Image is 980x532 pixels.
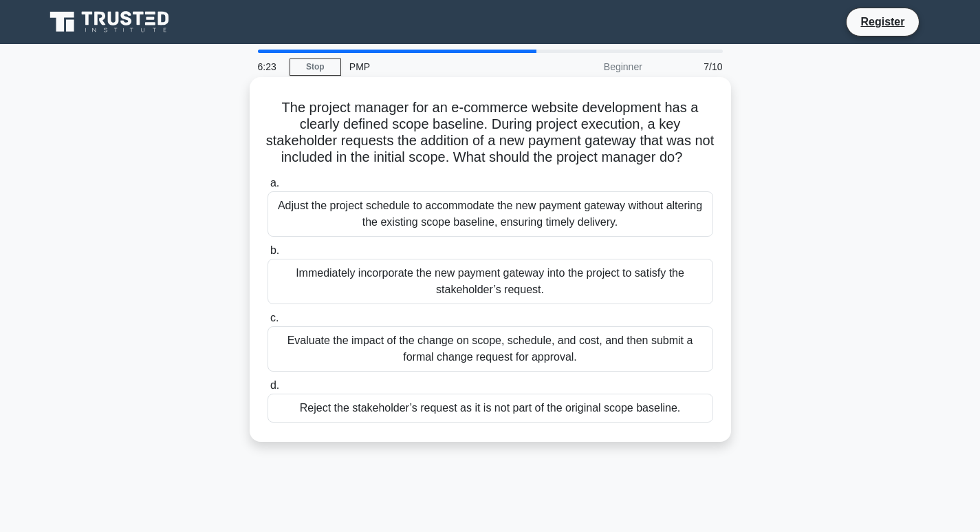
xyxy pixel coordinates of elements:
div: 6:23 [250,53,290,81]
span: b. [270,244,279,256]
div: Evaluate the impact of the change on scope, schedule, and cost, and then submit a formal change r... [268,326,713,372]
div: 7/10 [651,53,731,81]
span: c. [270,312,279,323]
a: Stop [290,58,341,76]
div: PMP [341,53,530,81]
h5: The project manager for an e-commerce website development has a clearly defined scope baseline. D... [266,99,715,167]
div: Adjust the project schedule to accommodate the new payment gateway without altering the existing ... [268,191,713,237]
div: Reject the stakeholder’s request as it is not part of the original scope baseline. [268,394,713,423]
div: Immediately incorporate the new payment gateway into the project to satisfy the stakeholder’s req... [268,259,713,304]
span: a. [270,177,279,189]
span: d. [270,379,279,391]
div: Beginner [530,53,651,81]
a: Register [852,13,913,30]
